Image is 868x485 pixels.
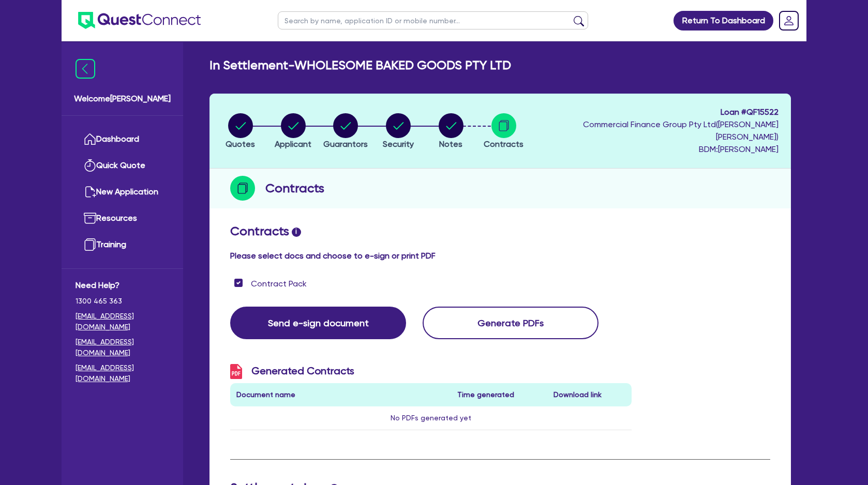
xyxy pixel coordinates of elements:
[76,232,169,258] a: Training
[292,228,301,237] span: i
[209,58,511,73] h2: In Settlement - WHOLESOME BAKED GOODS PTY LTD
[76,153,169,179] a: Quick Quote
[438,113,464,151] button: Notes
[76,337,169,358] a: [EMAIL_ADDRESS][DOMAIN_NAME]
[532,143,779,156] span: BDM: [PERSON_NAME]
[84,186,96,198] img: new-application
[775,7,802,34] a: Dropdown toggle
[225,113,256,151] button: Quotes
[84,238,96,251] img: training
[383,139,414,149] span: Security
[251,278,307,290] label: Contract Pack
[76,296,169,307] span: 1300 465 363
[230,176,255,201] img: step-icon
[76,311,169,332] a: [EMAIL_ADDRESS][DOMAIN_NAME]
[230,251,770,261] h4: Please select docs and choose to e-sign or print PDF
[84,159,96,172] img: quick-quote
[230,364,242,379] img: icon-pdf
[439,139,462,149] span: Notes
[274,113,312,151] button: Applicant
[76,59,95,79] img: icon-menu-close
[78,12,201,29] img: quest-connect-logo-blue
[278,11,588,29] input: Search by name, application ID or mobile number...
[323,113,368,151] button: Guarantors
[382,113,414,151] button: Security
[74,93,171,105] span: Welcome [PERSON_NAME]
[226,139,255,149] span: Quotes
[674,11,773,31] a: Return To Dashboard
[230,364,632,379] h3: Generated Contracts
[76,126,169,153] a: Dashboard
[76,362,169,384] a: [EMAIL_ADDRESS][DOMAIN_NAME]
[547,383,632,406] th: Download link
[76,205,169,232] a: Resources
[230,224,770,239] h2: Contracts
[84,212,96,224] img: resources
[230,307,406,339] button: Send e-sign document
[323,139,368,149] span: Guarantors
[76,179,169,205] a: New Application
[230,406,632,430] td: No PDFs generated yet
[230,383,451,406] th: Document name
[484,139,523,149] span: Contracts
[423,307,598,339] button: Generate PDFs
[265,179,324,198] h2: Contracts
[275,139,311,149] span: Applicant
[76,279,169,292] span: Need Help?
[532,106,779,118] span: Loan # QF15522
[451,383,547,406] th: Time generated
[583,119,779,142] span: Commercial Finance Group Pty Ltd ( [PERSON_NAME] [PERSON_NAME] )
[483,113,524,151] button: Contracts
